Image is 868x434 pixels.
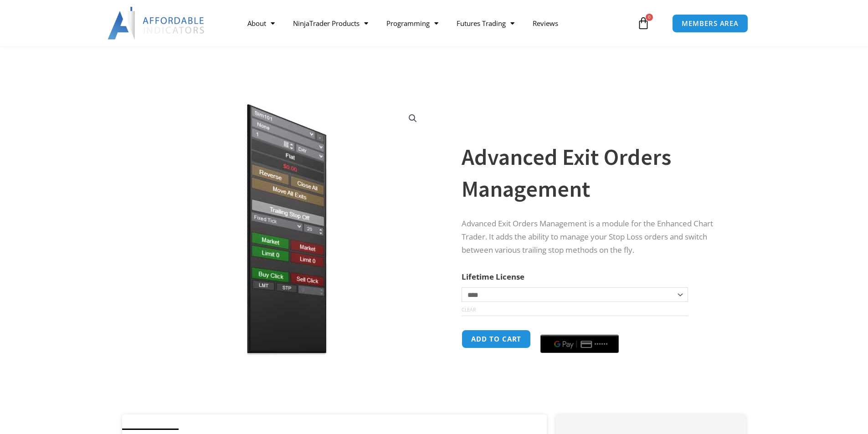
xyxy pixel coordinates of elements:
[595,341,608,347] text: ••••••
[238,13,635,34] nav: Menu
[405,110,421,127] a: View full-screen image gallery
[682,20,739,27] span: MEMBERS AREA
[462,306,476,313] a: Clear options
[524,13,567,34] a: Reviews
[238,13,284,34] a: About
[672,14,748,33] a: MEMBERS AREA
[623,10,663,36] a: 0
[462,330,531,348] button: Add to cart
[135,103,428,355] img: AdvancedStopLossMgmt
[539,328,621,329] iframe: Secure payment input frame
[462,271,524,282] label: Lifetime License
[377,13,447,34] a: Programming
[646,14,653,21] span: 0
[108,7,205,40] img: LogoAI | Affordable Indicators – NinjaTrader
[284,13,377,34] a: NinjaTrader Products
[462,141,728,205] h1: Advanced Exit Orders Management
[462,217,728,257] p: Advanced Exit Orders Management is a module for the Enhanced Chart Trader. It adds the ability to...
[540,335,619,353] button: Buy with GPay
[447,13,524,34] a: Futures Trading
